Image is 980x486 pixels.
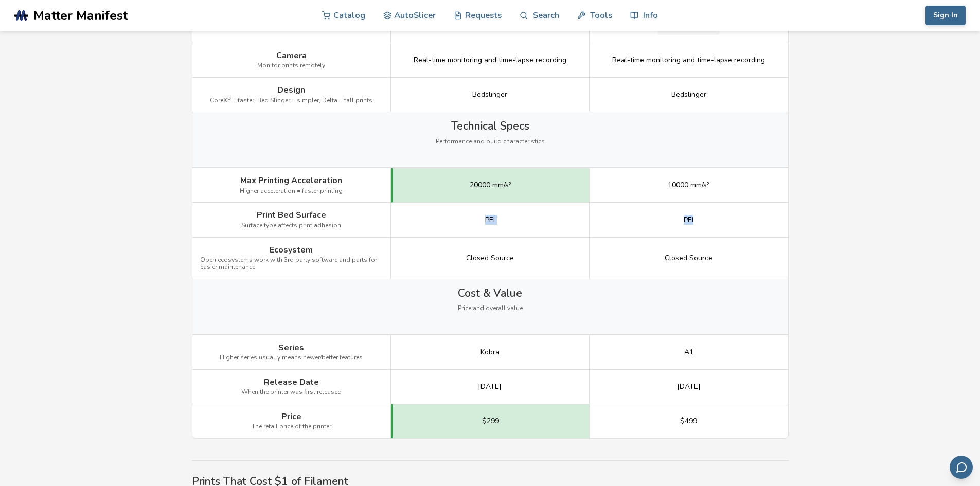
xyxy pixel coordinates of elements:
span: 10000 mm/s² [668,181,709,189]
span: Release Date [264,377,319,387]
span: 20000 mm/s² [470,181,511,189]
span: Closed Source [665,254,712,262]
span: Bedslinger [472,91,507,99]
span: Bedslinger [671,91,706,99]
span: Surface type affects print adhesion [241,222,341,229]
span: Technical Specs [451,120,529,132]
span: Series [278,343,304,352]
button: Send feedback via email [950,456,973,479]
span: $499 [680,417,697,425]
span: Higher series usually means newer/better features [220,354,363,362]
span: PEI [684,216,693,224]
span: Real-time monitoring and time-lapse recording [612,56,765,64]
span: Monitor prints remotely [257,62,325,69]
span: PEI [485,216,495,224]
span: Design [277,85,305,95]
span: Performance and build characteristics [436,138,545,146]
span: The retail price of the printer [252,423,331,430]
span: When the printer was first released [241,389,342,396]
span: $299 [482,417,499,425]
span: [DATE] [478,383,502,391]
span: Closed Source [466,254,514,262]
span: Cost & Value [458,287,522,299]
span: Matter Manifest [33,8,128,23]
span: Max Printing Acceleration [240,176,342,185]
span: Open ecosystems work with 3rd party software and parts for easier maintenance [200,257,383,271]
span: [DATE] [677,383,701,391]
span: Price [281,412,301,421]
span: A1 [684,348,693,356]
span: Higher acceleration = faster printing [240,188,343,195]
span: Ecosystem [270,245,313,255]
span: Price and overall value [458,305,523,312]
span: Camera [276,51,307,60]
button: Sign In [925,6,966,25]
span: Kobra [480,348,500,356]
span: CoreXY = faster, Bed Slinger = simpler, Delta = tall prints [210,97,372,104]
span: Real-time monitoring and time-lapse recording [414,56,566,64]
span: Print Bed Surface [257,210,326,220]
